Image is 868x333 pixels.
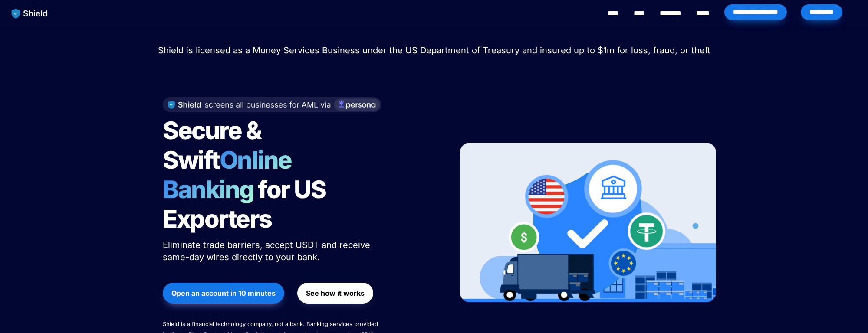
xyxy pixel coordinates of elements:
[7,4,52,23] img: website logo
[171,289,276,297] strong: Open an account in 10 minutes
[163,240,373,262] span: Eliminate trade barriers, accept USDT and receive same-day wires directly to your bank.
[163,175,330,234] span: for US Exporters
[163,116,265,175] span: Secure & Swift
[163,278,284,308] a: Open an account in 10 minutes
[306,289,365,297] strong: See how it works
[163,283,284,304] button: Open an account in 10 minutes
[297,278,373,308] a: See how it works
[163,145,300,204] span: Online Banking
[297,283,373,304] button: See how it works
[158,45,710,55] span: Shield is licensed as a Money Services Business under the US Department of Treasury and insured u...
